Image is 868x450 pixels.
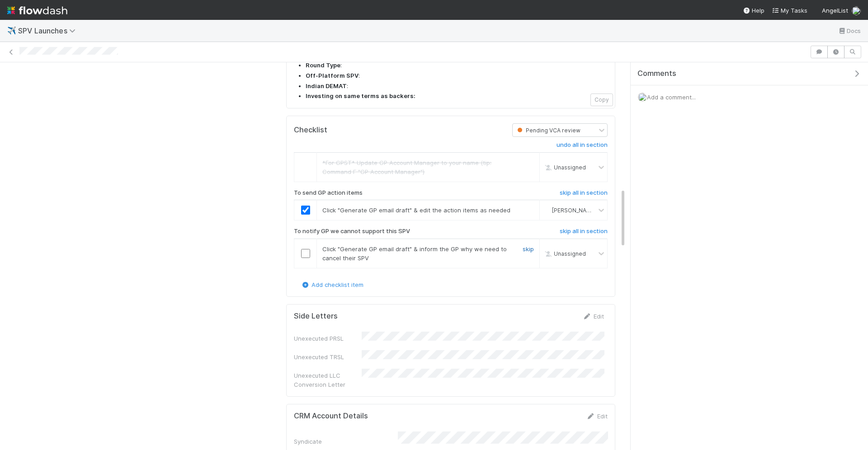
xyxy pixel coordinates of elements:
h6: undo all in section [557,141,608,149]
a: Edit [586,412,608,420]
a: skip [523,245,534,253]
div: Unexecuted TRSL [294,352,362,361]
strong: Off-Platform SPV [306,72,359,79]
a: undo all in section [557,141,608,152]
img: avatar_c597f508-4d28-4c7c-92e0-bd2d0d338f8e.png [852,6,861,15]
span: AngelList [822,7,848,14]
li: : [306,71,608,80]
span: SPV Launches [18,26,80,35]
a: skip all in section [560,228,608,239]
span: Unassigned [543,250,586,257]
a: My Tasks [772,6,807,15]
span: Click "Generate GP email draft" & edit the action items as needed [322,206,510,214]
strong: Indian DEMAT [306,82,347,89]
h6: To send GP action items [294,189,363,197]
h6: skip all in section [560,189,608,197]
li: : [306,61,608,70]
span: Comments [637,69,676,78]
img: logo-inverted-e16ddd16eac7371096b0.svg [7,3,67,18]
h5: CRM Account Details [294,412,368,421]
img: avatar_c597f508-4d28-4c7c-92e0-bd2d0d338f8e.png [638,93,647,102]
a: Add checklist item [301,281,363,288]
h6: skip all in section [560,228,608,235]
span: ✈️ [7,27,16,34]
span: Unassigned [543,164,586,170]
span: Pending VCA review [515,127,580,134]
span: Click "Generate GP email draft" & inform the GP why we need to cancel their SPV [322,245,507,262]
a: Edit [583,313,604,320]
span: [PERSON_NAME] [552,207,596,214]
button: Copy [590,94,613,106]
span: *For GPST* Update GP Account Manager to your name (tip: Command F "GP Account Manager") [322,159,491,175]
span: My Tasks [772,7,807,14]
strong: Round Type [306,61,340,69]
h5: Side Letters [294,312,338,321]
div: Help [743,6,764,15]
div: Unexecuted LLC Conversion Letter [294,371,362,389]
li: : [306,82,608,91]
a: skip all in section [560,189,608,200]
div: Syndicate [294,437,398,446]
div: Unexecuted PRSL [294,334,362,343]
h5: Checklist [294,126,327,135]
a: Docs [838,25,861,36]
h6: To notify GP we cannot support this SPV [294,228,410,235]
span: Add a comment... [647,94,696,101]
strong: Investing on same terms as backers: [306,92,415,99]
img: avatar_c597f508-4d28-4c7c-92e0-bd2d0d338f8e.png [543,206,551,214]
